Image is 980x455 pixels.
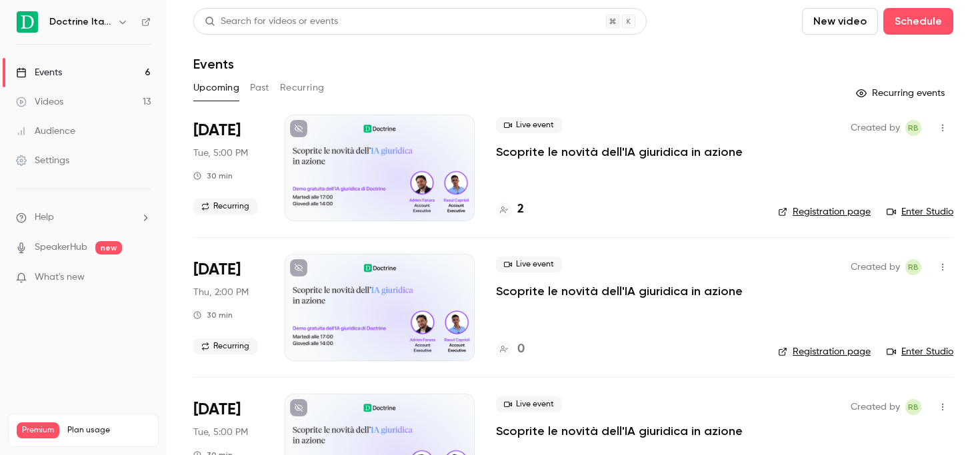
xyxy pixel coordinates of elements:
[193,310,233,320] div: 30 min
[67,425,150,436] span: Plan usage
[193,338,257,354] span: Recurring
[887,345,953,358] a: Enter Studio
[887,205,953,219] a: Enter Studio
[905,399,921,415] span: Romain Ballereau
[850,83,953,104] button: Recurring events
[16,211,151,225] li: help-dropdown-opener
[49,15,112,29] h6: Doctrine Italia
[16,154,69,167] div: Settings
[16,95,63,109] div: Videos
[496,117,562,133] span: Live event
[193,147,248,160] span: Tue, 5:00 PM
[193,254,263,360] div: Sep 18 Thu, 2:00 PM (Europe/Paris)
[193,56,234,72] h1: Events
[250,77,269,99] button: Past
[135,272,151,284] iframe: Noticeable Trigger
[193,259,241,280] span: [DATE]
[496,201,524,219] a: 2
[496,396,562,412] span: Live event
[517,201,524,219] h4: 2
[496,423,743,439] a: Scoprite le novità dell'IA giuridica in azione
[17,422,59,438] span: Premium
[193,426,248,439] span: Tue, 5:00 PM
[35,211,54,225] span: Help
[905,259,921,275] span: Romain Ballereau
[778,205,871,219] a: Registration page
[16,66,62,79] div: Events
[908,259,919,275] span: RB
[851,120,900,136] span: Created by
[205,15,338,29] div: Search for videos or events
[883,8,953,35] button: Schedule
[193,286,249,299] span: Thu, 2:00 PM
[280,77,325,99] button: Recurring
[16,125,75,138] div: Audience
[193,399,241,420] span: [DATE]
[193,199,257,215] span: Recurring
[193,77,239,99] button: Upcoming
[496,283,743,299] a: Scoprite le novità dell'IA giuridica in azione
[851,259,900,275] span: Created by
[496,340,525,358] a: 0
[496,144,743,160] a: Scoprite le novità dell'IA giuridica in azione
[905,120,921,136] span: Romain Ballereau
[802,8,878,35] button: New video
[35,270,85,284] span: What's new
[193,115,263,221] div: Sep 16 Tue, 5:00 PM (Europe/Paris)
[908,399,919,415] span: RB
[851,399,900,415] span: Created by
[95,241,122,254] span: new
[193,171,233,181] div: 30 min
[496,256,562,272] span: Live event
[193,120,241,141] span: [DATE]
[35,240,87,254] a: SpeakerHub
[778,345,871,358] a: Registration page
[517,340,525,358] h4: 0
[908,120,919,136] span: RB
[17,11,38,33] img: Doctrine Italia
